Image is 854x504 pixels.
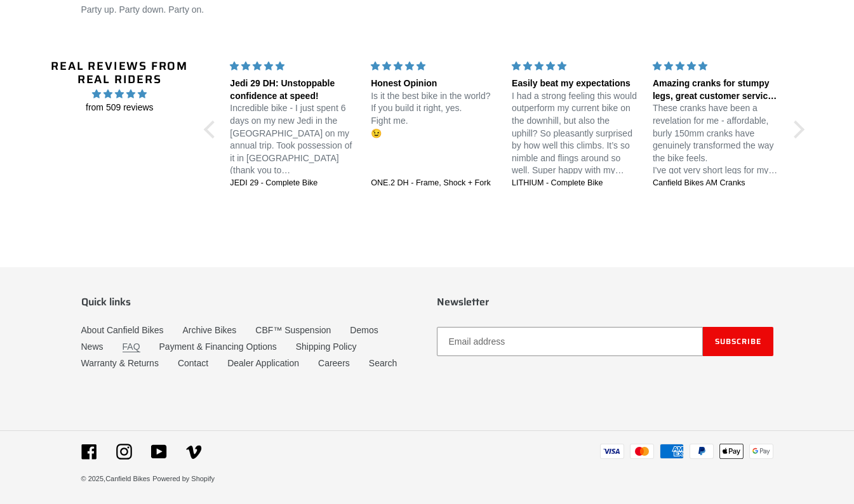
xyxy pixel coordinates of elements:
a: FAQ [123,342,140,352]
span: Subscribe [715,335,761,347]
span: from 509 reviews [43,101,196,114]
a: Canfield Bikes [105,475,150,482]
span: 4.96 stars [43,87,196,101]
small: © 2025, [81,475,150,482]
a: Demos [350,325,378,335]
a: JEDI 29 - Complete Bike [230,178,356,189]
p: I had a strong feeling this would outperform my current bike on the downhill, but also the uphill... [512,90,637,177]
input: Email address [437,327,703,356]
div: Easily beat my expectations [512,77,637,90]
a: News [81,342,103,352]
a: Powered by Shopify [152,475,215,482]
p: Incredible bike - I just spent 6 days on my new Jedi in the [GEOGRAPHIC_DATA] on my annual trip. ... [230,102,356,177]
span: Party up. Party down. Party on. [81,4,204,15]
div: 5 stars [512,60,637,73]
a: Careers [318,358,350,368]
button: Subscribe [703,327,773,356]
a: Payment & Financing Options [159,342,277,352]
a: ONE.2 DH - Frame, Shock + Fork [371,178,497,189]
a: Contact [178,358,208,368]
a: Shipping Policy [296,342,357,352]
div: Amazing cranks for stumpy legs, great customer service too [653,77,778,102]
div: Jedi 29 DH: Unstoppable confidence at speed! [230,77,356,102]
a: Archive Bikes [182,325,236,335]
p: Quick links [81,296,418,308]
a: LITHIUM - Complete Bike [512,178,637,189]
a: Canfield Bikes AM Cranks [653,178,778,189]
a: About Canfield Bikes [81,325,164,335]
h2: Real Reviews from Real Riders [43,60,196,87]
a: Dealer Application [227,358,299,368]
div: 5 stars [653,60,778,73]
div: 5 stars [230,60,356,73]
a: CBF™ Suspension [255,325,331,335]
div: Honest Opinion [371,77,497,90]
p: Is it the best bike in the world? If you build it right, yes. Fight me. 😉 [371,90,497,140]
p: These cranks have been a revelation for me - affordable, burly 150mm cranks have genuinely transf... [653,102,778,177]
a: Search [369,358,397,368]
div: 5 stars [371,60,497,73]
p: Newsletter [437,296,773,308]
a: Warranty & Returns [81,358,159,368]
